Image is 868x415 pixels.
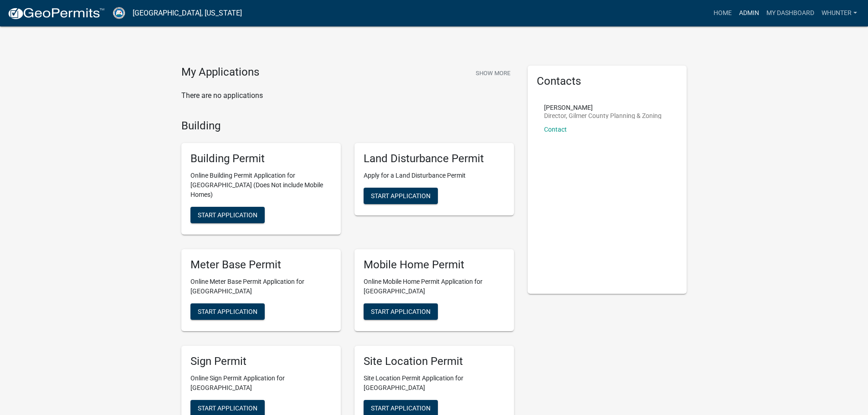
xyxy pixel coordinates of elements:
a: Admin [735,5,763,22]
h5: Sign Permit [190,355,332,368]
p: There are no applications [181,90,514,101]
img: Gilmer County, Georgia [112,7,125,19]
p: Director, Gilmer County Planning & Zoning [544,113,662,119]
button: Start Application [190,207,265,223]
button: Start Application [190,303,265,320]
h5: Contacts [537,75,678,88]
a: My Dashboard [763,5,818,22]
p: Site Location Permit Application for [GEOGRAPHIC_DATA] [364,374,505,393]
h4: Building [181,119,514,133]
span: Start Application [198,404,257,411]
h4: My Applications [181,66,259,79]
button: Show More [472,66,514,81]
h5: Land Disturbance Permit [364,152,505,165]
p: [PERSON_NAME] [544,104,662,111]
span: Start Application [371,192,431,200]
p: Online Mobile Home Permit Application for [GEOGRAPHIC_DATA] [364,277,505,296]
h5: Meter Base Permit [190,258,332,272]
h5: Building Permit [190,152,332,165]
span: Start Application [198,307,257,315]
p: Online Building Permit Application for [GEOGRAPHIC_DATA] (Does Not include Mobile Homes) [190,171,332,200]
a: whunter [818,5,861,22]
h5: Mobile Home Permit [364,258,505,272]
p: Online Sign Permit Application for [GEOGRAPHIC_DATA] [190,374,332,393]
h5: Site Location Permit [364,355,505,368]
span: Start Application [371,404,431,411]
span: Start Application [371,307,431,315]
p: Apply for a Land Disturbance Permit [364,171,505,180]
a: [GEOGRAPHIC_DATA], [US_STATE] [133,5,242,21]
a: Contact [544,126,567,133]
button: Start Application [364,303,438,320]
p: Online Meter Base Permit Application for [GEOGRAPHIC_DATA] [190,277,332,296]
span: Start Application [198,211,257,219]
a: Home [710,5,735,22]
button: Start Application [364,188,438,204]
